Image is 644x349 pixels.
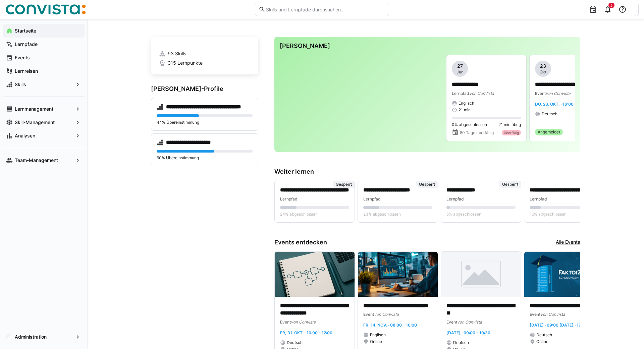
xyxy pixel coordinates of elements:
[168,50,186,57] span: 93 Skills
[469,91,494,96] span: von ConVista
[556,239,580,246] a: Alle Events
[459,107,471,113] span: 21 min
[363,196,381,201] span: Lernpfad
[538,129,560,135] span: Angemeldet
[530,212,567,217] span: 16% abgeschlossen
[265,6,385,12] input: Skills und Lernpfade durchsuchen…
[460,130,494,135] span: 80 Tage überfällig
[530,196,547,201] span: Lernpfad
[546,91,571,96] span: von Convista
[280,330,332,335] span: Fr, 31. Okt. · 10:00 - 12:00
[457,69,464,75] span: Jun
[280,212,318,217] span: 24% abgeschlossen
[530,323,587,328] span: [DATE] · 09:00 [DATE] · 17:00
[446,196,464,201] span: Lernpfad
[419,182,435,187] span: Gesperrt
[280,42,575,50] h3: [PERSON_NAME]
[358,252,438,297] img: image
[535,102,589,107] span: Do, 23. Okt. · 16:00 - 18:00
[536,332,552,338] span: Deutsch
[336,182,352,187] span: Gesperrt
[452,91,469,96] span: Lernpfad
[168,60,203,66] span: 315 Lernpunkte
[524,252,604,297] img: image
[363,312,374,317] span: Event
[157,120,253,125] p: 44% Übereinstimmung
[370,332,386,338] span: Englisch
[157,155,253,161] p: 60% Übereinstimmung
[459,101,474,106] span: Englisch
[540,69,546,75] span: Okt
[374,312,399,317] span: von Convista
[502,182,518,187] span: Gesperrt
[535,91,546,96] span: Event
[457,63,463,69] span: 27
[159,50,250,57] a: 93 Skills
[441,252,521,297] img: image
[453,340,469,345] span: Deutsch
[540,312,565,317] span: von Convista
[275,252,355,297] img: image
[446,330,490,335] span: [DATE] · 09:00 - 10:30
[530,312,540,317] span: Event
[452,122,487,127] span: 0% abgeschlossen
[502,130,521,135] div: Überfällig
[542,111,557,117] span: Deutsch
[280,196,298,201] span: Lernpfad
[363,212,401,217] span: 23% abgeschlossen
[291,319,316,325] span: von Convista
[457,319,482,325] span: von Convista
[151,85,258,93] h3: [PERSON_NAME]-Profile
[540,63,546,69] span: 23
[446,212,481,217] span: 5% abgeschlossen
[370,339,382,344] span: Online
[363,323,417,328] span: Fr, 14. Nov. · 08:00 - 10:00
[280,319,291,325] span: Event
[610,3,612,7] span: 2
[536,339,548,344] span: Online
[446,319,457,325] span: Event
[498,122,521,127] span: 21 min übrig
[274,239,327,246] h3: Events entdecken
[274,168,580,175] h3: Weiter lernen
[287,340,303,345] span: Deutsch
